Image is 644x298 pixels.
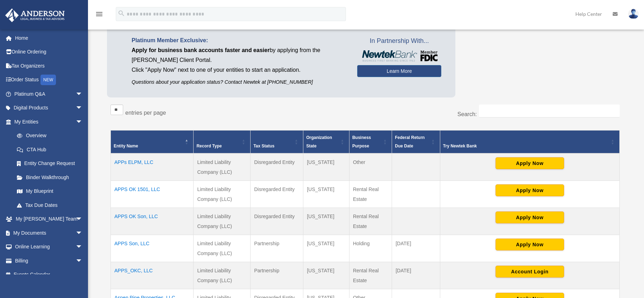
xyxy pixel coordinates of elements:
a: Platinum Q&Aarrow_drop_down [5,87,93,101]
th: Business Purpose: Activate to sort [349,131,392,154]
button: Apply Now [495,211,564,223]
a: Learn More [357,65,441,77]
p: by applying from the [PERSON_NAME] Client Portal. [132,45,347,65]
a: My Documentsarrow_drop_down [5,226,93,240]
th: Tax Status: Activate to sort [251,131,303,154]
td: APPS OK 1501, LLC [111,181,194,208]
span: arrow_drop_down [76,240,90,254]
button: Account Login [495,266,564,278]
th: Organization State: Activate to sort [303,131,349,154]
i: search [118,9,125,17]
td: [US_STATE] [303,235,349,262]
td: Other [349,153,392,181]
button: Apply Now [495,157,564,169]
span: arrow_drop_down [76,254,90,268]
a: Entity Change Request [10,157,90,171]
td: Rental Real Estate [349,208,392,235]
p: Platinum Member Exclusive: [132,36,347,45]
td: [US_STATE] [303,262,349,289]
td: Limited Liability Company (LLC) [194,208,251,235]
td: Disregarded Entity [251,153,303,181]
td: Disregarded Entity [251,208,303,235]
p: Click "Apply Now" next to one of your entities to start an application. [132,65,347,75]
th: Federal Return Due Date: Activate to sort [392,131,440,154]
td: Partnership [251,262,303,289]
span: Apply for business bank accounts faster and easier [132,47,270,53]
a: Digital Productsarrow_drop_down [5,101,93,115]
a: My Blueprint [10,184,90,198]
span: arrow_drop_down [76,212,90,227]
td: Rental Real Estate [349,262,392,289]
td: APPS_OKC, LLC [111,262,194,289]
a: Billingarrow_drop_down [5,254,93,268]
span: arrow_drop_down [76,226,90,240]
th: Record Type: Activate to sort [194,131,251,154]
td: Limited Liability Company (LLC) [194,235,251,262]
td: Partnership [251,235,303,262]
span: Tax Status [253,144,274,148]
a: menu [95,12,103,18]
td: Disregarded Entity [251,181,303,208]
span: arrow_drop_down [76,101,90,115]
p: Questions about your application status? Contact Newtek at [PHONE_NUMBER] [132,78,347,87]
td: [US_STATE] [303,181,349,208]
td: [US_STATE] [303,208,349,235]
a: Account Login [495,268,564,274]
span: Federal Return Due Date [395,135,425,148]
a: Overview [10,129,86,143]
a: Order StatusNEW [5,73,93,87]
a: Events Calendar [5,268,93,282]
img: User Pic [628,9,639,19]
a: Online Ordering [5,45,93,59]
a: Online Learningarrow_drop_down [5,240,93,254]
td: [DATE] [392,235,440,262]
span: Entity Name [114,144,138,148]
a: Home [5,31,93,45]
td: Limited Liability Company (LLC) [194,181,251,208]
td: Holding [349,235,392,262]
span: In Partnership With... [357,36,441,47]
td: APPs ELPM, LLC [111,153,194,181]
a: Tax Organizers [5,59,93,73]
th: Try Newtek Bank : Activate to sort [440,131,619,154]
a: Binder Walkthrough [10,170,90,184]
a: CTA Hub [10,142,90,157]
div: NEW [40,75,56,85]
label: Search: [457,111,477,117]
th: Entity Name: Activate to invert sorting [111,131,194,154]
td: Limited Liability Company (LLC) [194,153,251,181]
span: Record Type [196,144,222,148]
label: entries per page [125,110,166,116]
img: Anderson Advisors Platinum Portal [3,8,67,22]
span: arrow_drop_down [76,87,90,101]
span: arrow_drop_down [76,115,90,129]
td: APPS Son, LLC [111,235,194,262]
td: [US_STATE] [303,153,349,181]
img: NewtekBankLogoSM.png [361,50,438,62]
a: My Entitiesarrow_drop_down [5,115,90,129]
td: APPS OK Son, LLC [111,208,194,235]
i: menu [95,10,103,18]
button: Apply Now [495,239,564,251]
div: Try Newtek Bank [443,142,609,150]
td: Rental Real Estate [349,181,392,208]
span: Organization State [306,135,332,148]
td: Limited Liability Company (LLC) [194,262,251,289]
a: My [PERSON_NAME] Teamarrow_drop_down [5,212,93,226]
span: Business Purpose [352,135,371,148]
td: [DATE] [392,262,440,289]
a: Tax Due Dates [10,198,90,212]
button: Apply Now [495,184,564,196]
